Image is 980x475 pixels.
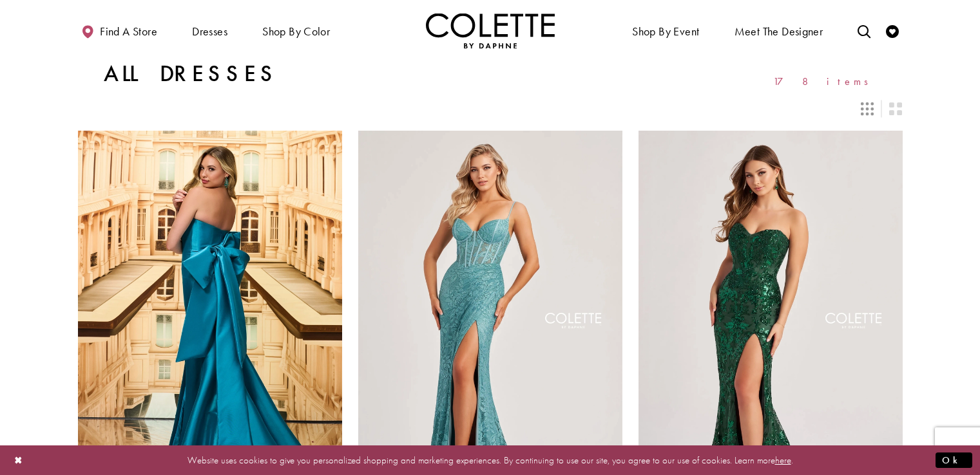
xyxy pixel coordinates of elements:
span: Shop By Event [632,25,699,38]
img: Colette by Daphne [426,13,555,48]
span: Shop By Event [629,13,702,48]
span: Shop by color [262,25,330,38]
h1: All Dresses [104,61,278,87]
button: Submit Dialog [936,452,972,468]
span: Find a store [100,25,157,38]
span: Switch layout to 2 columns [889,102,902,115]
p: Website uses cookies to give you personalized shopping and marketing experiences. By continuing t... [93,451,887,469]
a: Meet the designer [731,13,827,48]
a: here [775,453,791,466]
span: Dresses [192,25,227,38]
span: Switch layout to 3 columns [861,102,874,115]
a: Find a store [78,13,160,48]
a: Visit Home Page [426,13,555,48]
span: Meet the designer [735,25,823,38]
button: Close Dialog [8,449,30,471]
span: Dresses [189,13,231,48]
a: Toggle search [854,13,874,48]
a: Check Wishlist [883,13,902,48]
span: 178 items [773,76,877,87]
div: Layout Controls [70,95,910,123]
span: Shop by color [259,13,333,48]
